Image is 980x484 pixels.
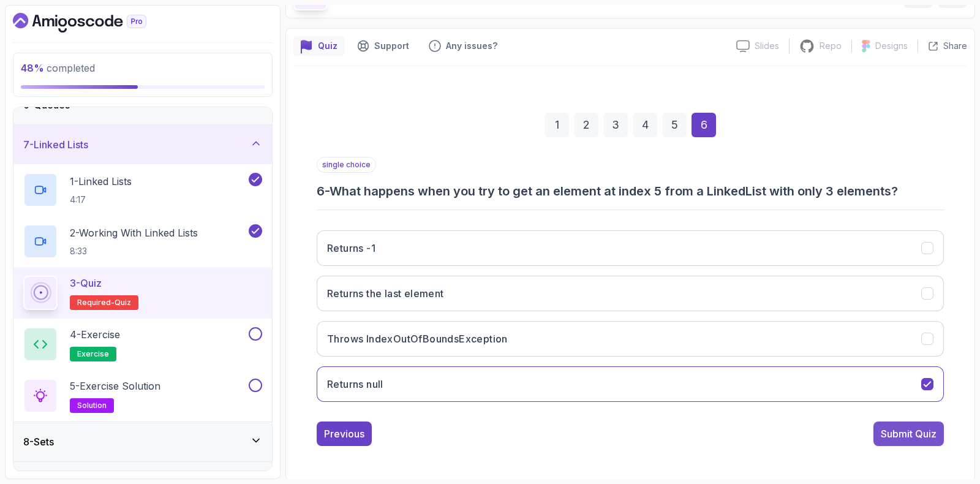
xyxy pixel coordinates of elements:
p: Quiz [318,40,337,52]
div: 3 [603,113,628,137]
span: Required- [77,298,115,308]
h3: 8 - Sets [23,434,54,449]
h3: Returns the last element [327,286,444,301]
button: Returns -1 [317,230,944,266]
button: Support button [350,36,417,56]
p: Support [374,40,409,52]
p: 3 - Quiz [70,276,102,290]
button: Previous [317,422,372,446]
div: 4 [633,113,657,137]
div: 1 [545,113,569,137]
button: Share [918,40,967,52]
button: 2-Working With Linked Lists8:33 [23,224,262,259]
button: Feedback button [421,36,505,56]
button: quiz button [293,36,345,56]
p: single choice [317,157,376,173]
p: 4 - Exercise [70,327,120,342]
div: 6 [692,113,716,137]
p: Designs [875,40,908,52]
button: 3-QuizRequired-quiz [23,276,262,310]
div: Previous [324,426,364,441]
a: Dashboard [13,13,175,32]
span: completed [21,62,95,74]
button: Returns null [317,366,944,402]
div: 2 [574,113,598,137]
span: 48 % [21,62,44,74]
p: Slides [755,40,779,52]
span: quiz [115,298,131,308]
h3: Returns null [327,377,383,391]
button: 4-Exerciseexercise [23,327,262,361]
h3: Throws IndexOutOfBoundsException [327,331,508,346]
button: 7-Linked Lists [13,125,272,164]
button: 1-Linked Lists4:17 [23,173,262,207]
p: 5 - Exercise Solution [70,379,160,393]
h3: Returns -1 [327,241,375,255]
div: 5 [662,113,687,137]
p: 8:33 [70,245,198,257]
button: Throws IndexOutOfBoundsException [317,321,944,357]
p: Repo [820,40,842,52]
button: Submit Quiz [873,422,944,446]
span: exercise [77,349,109,359]
p: 4:17 [70,194,132,206]
h3: 7 - Linked Lists [23,137,88,152]
div: Submit Quiz [881,426,937,441]
span: solution [77,401,107,410]
p: Any issues? [446,40,497,52]
button: 8-Sets [13,422,272,461]
button: 5-Exercise Solutionsolution [23,379,262,413]
button: Returns the last element [317,276,944,311]
h3: 6 - What happens when you try to get an element at index 5 from a LinkedList with only 3 elements? [317,183,944,200]
p: 1 - Linked Lists [70,174,132,189]
p: 2 - Working With Linked Lists [70,225,198,240]
p: Share [943,40,967,52]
